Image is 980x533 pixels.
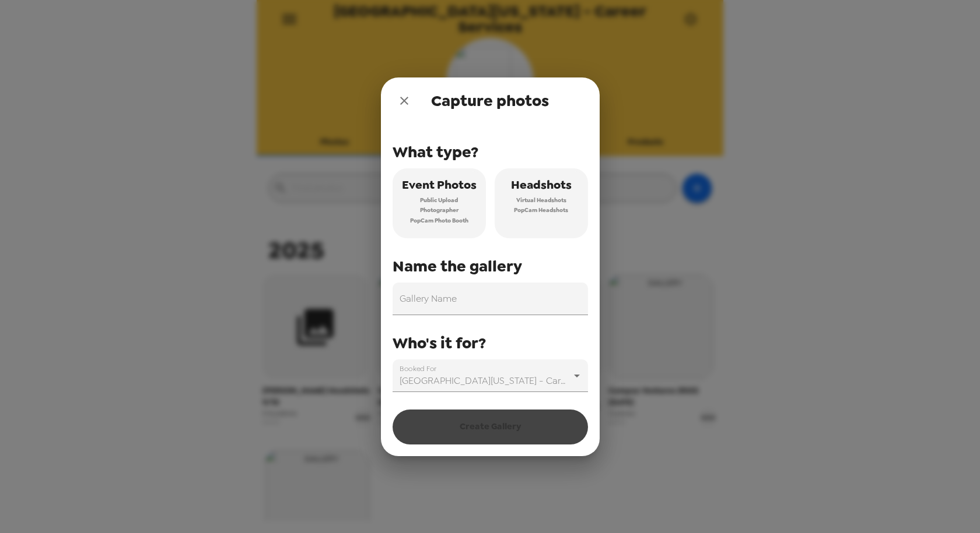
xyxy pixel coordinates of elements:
button: Event PhotosPublic UploadPhotographerPopCam Photo Booth [393,168,486,238]
span: What type? [393,142,478,163]
button: HeadshotsVirtual HeadshotsPopCam Headshots [495,168,588,238]
span: PopCam Photo Booth [410,216,468,226]
span: Capture photos [431,90,549,111]
span: Headshots [511,175,572,195]
span: Name the gallery [393,256,522,277]
span: Event Photos [402,175,477,195]
button: close [393,89,416,112]
span: Public Upload [420,195,458,206]
span: Who's it for? [393,333,486,354]
label: Booked For [400,363,436,373]
span: Photographer [420,205,459,216]
div: [GEOGRAPHIC_DATA][US_STATE] - Career Services [393,359,588,392]
span: PopCam Headshots [514,205,568,216]
span: Virtual Headshots [516,195,566,206]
